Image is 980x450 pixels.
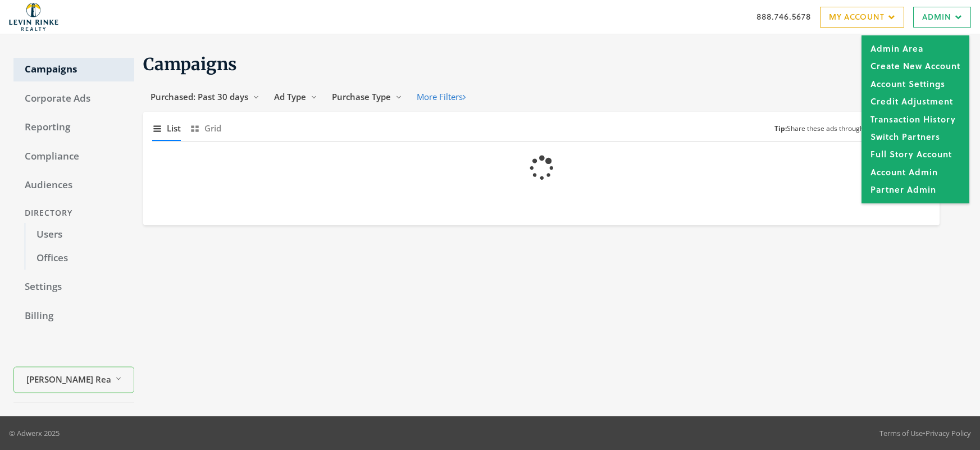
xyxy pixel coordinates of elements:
[879,428,923,438] a: Terms of Use
[267,87,325,107] button: Ad Type
[879,428,971,439] div: •
[866,181,965,198] a: Partner Admin
[13,367,134,393] button: [PERSON_NAME] Realty
[332,91,391,102] span: Purchase Type
[13,203,134,224] div: Directory
[926,428,971,438] a: Privacy Policy
[167,122,181,135] span: List
[25,247,134,270] a: Offices
[274,91,306,102] span: Ad Type
[774,124,787,133] b: Tip:
[913,7,971,28] a: Admin
[866,146,965,163] a: Full Story Account
[152,116,181,140] button: List
[820,7,904,28] a: My Account
[866,93,965,110] a: Credit Adjustment
[325,87,409,107] button: Purchase Type
[13,145,134,169] a: Compliance
[13,116,134,139] a: Reporting
[866,57,965,75] a: Create New Account
[143,87,267,107] button: Purchased: Past 30 days
[866,128,965,145] a: Switch Partners
[151,91,248,102] span: Purchased: Past 30 days
[143,53,237,75] span: Campaigns
[866,40,965,57] a: Admin Area
[9,428,60,439] p: © Adwerx 2025
[756,11,811,22] a: 888.746.5678
[26,372,111,385] span: [PERSON_NAME] Realty
[13,87,134,111] a: Corporate Ads
[13,58,134,81] a: Campaigns
[190,116,221,140] button: Grid
[866,75,965,92] a: Account Settings
[866,110,965,128] a: Transaction History
[409,87,473,107] button: More Filters
[25,223,134,247] a: Users
[9,3,58,31] img: Adwerx
[13,304,134,328] a: Billing
[204,122,221,135] span: Grid
[13,174,134,197] a: Audiences
[774,124,885,134] small: Share these ads through a CSV.
[13,275,134,299] a: Settings
[866,163,965,180] a: Account Admin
